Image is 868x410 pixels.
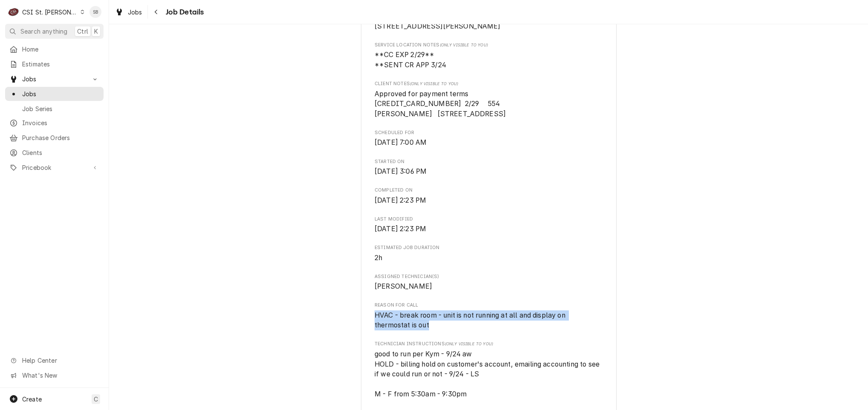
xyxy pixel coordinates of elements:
span: [DATE] 2:23 PM [375,225,426,233]
div: SB [89,6,101,18]
span: Reason For Call [375,310,603,330]
span: [DATE] 3:06 PM [375,167,427,175]
span: Completed On [375,195,603,206]
span: Estimated Job Duration [375,244,603,251]
span: Last Modified [375,224,603,234]
span: [DATE] 7:00 AM [375,138,427,146]
span: Assigned Technician(s) [375,273,603,280]
div: Started On [375,158,603,177]
span: [object Object] [375,50,603,70]
a: Home [5,42,104,56]
span: 2h [375,254,382,262]
span: Scheduled For [375,129,603,136]
span: Job Details [163,6,204,18]
div: Reason For Call [375,302,603,330]
span: Invoices [22,118,99,127]
div: Last Modified [375,216,603,234]
div: CSI St. [PERSON_NAME] [22,8,78,17]
span: What's New [22,371,98,380]
div: [object Object] [375,80,603,119]
span: Jobs [22,75,87,83]
div: [object Object] [375,42,603,70]
a: Clients [5,146,104,160]
span: Started On [375,158,603,165]
a: Invoices [5,116,104,130]
span: Reason For Call [375,302,603,309]
span: **CC EXP 2/29** **SENT CR APP 3/24 [375,51,446,69]
span: Jobs [128,8,142,17]
span: [PERSON_NAME] LTL Freight [STREET_ADDRESS][PERSON_NAME] [375,12,501,30]
a: Job Series [5,102,104,116]
a: Jobs [5,87,104,101]
span: Create [22,396,42,403]
span: C [94,395,98,404]
span: Estimated Job Duration [375,253,603,263]
span: (Only Visible to You) [410,81,458,86]
div: Completed On [375,187,603,205]
span: Clients [22,148,99,157]
a: Purchase Orders [5,131,104,145]
span: Service Location Notes [375,42,603,49]
button: Navigate back [150,5,163,19]
a: Estimates [5,57,104,71]
span: Started On [375,166,603,177]
span: K [94,27,98,36]
span: Jobs [22,89,99,98]
a: Go to What's New [5,368,104,382]
span: (Only Visible to You) [445,341,493,346]
a: Go to Jobs [5,72,104,86]
span: Completed On [375,187,603,194]
span: Assigned Technician(s) [375,281,603,292]
a: Go to Pricebook [5,161,104,175]
span: Pricebook [22,163,87,172]
div: Estimated Job Duration [375,244,603,263]
a: Jobs [112,5,146,19]
button: Search anythingCtrlK [5,24,104,39]
span: (Only Visible to You) [440,43,488,47]
span: Purchase Orders [22,133,99,142]
span: [PERSON_NAME] [375,282,432,290]
span: Estimates [22,60,99,69]
span: Ctrl [77,27,88,36]
span: Job Series [22,104,99,113]
div: C [8,6,20,18]
span: Client Notes [375,80,603,87]
a: Go to Help Center [5,353,104,367]
span: HVAC - break room - unit is not running at all and display on thermostat is out [375,311,567,330]
span: [object Object] [375,89,603,119]
div: Assigned Technician(s) [375,273,603,292]
div: Scheduled For [375,129,603,148]
div: CSI St. Louis's Avatar [8,6,20,18]
span: Approved for payment terms [CREDIT_CARD_NUMBER] 2/29 554 [PERSON_NAME] [STREET_ADDRESS] [375,90,506,118]
span: Help Center [22,356,98,365]
span: Technician Instructions [375,341,603,347]
span: Home [22,45,99,54]
span: [DATE] 2:23 PM [375,196,426,204]
div: Shayla Bell's Avatar [89,6,101,18]
span: Last Modified [375,216,603,223]
span: Scheduled For [375,138,603,148]
span: Search anything [20,27,67,36]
